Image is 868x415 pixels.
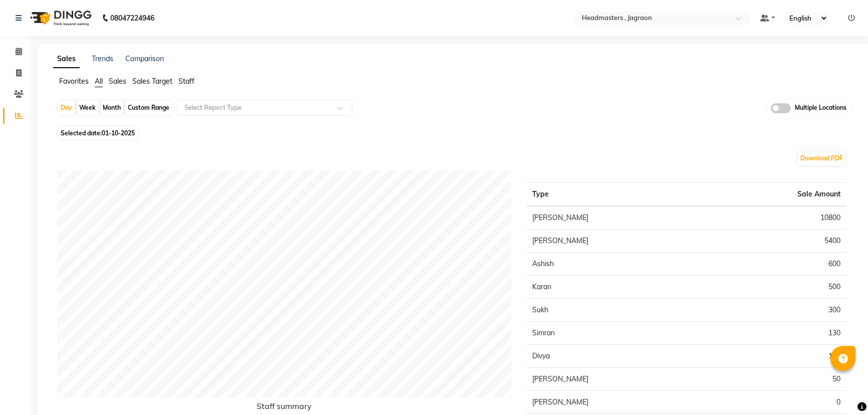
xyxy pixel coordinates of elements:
div: Month [100,101,123,115]
div: Week [77,101,98,115]
td: 5400 [703,229,846,252]
td: [PERSON_NAME] [526,206,703,230]
td: 10800 [703,206,846,230]
td: [PERSON_NAME] [526,229,703,252]
span: All [95,77,103,86]
td: Sukh [526,298,703,321]
span: Sales [109,77,126,86]
span: Favorites [59,77,89,86]
b: 08047224946 [110,4,154,32]
span: Multiple Locations [795,103,846,113]
span: Selected date: [58,127,137,139]
span: Staff [178,77,194,86]
div: Day [58,101,75,115]
a: Comparison [125,54,164,63]
td: 0 [703,390,846,413]
th: Type [526,182,703,206]
td: 50 [703,367,846,390]
td: 120 [703,344,846,367]
td: Simran [526,321,703,344]
td: Ashish [526,252,703,275]
th: Sale Amount [703,182,846,206]
td: [PERSON_NAME] [526,390,703,413]
img: logo [26,4,94,32]
td: 300 [703,298,846,321]
td: [PERSON_NAME] [526,367,703,390]
button: Download PDF [798,151,845,165]
td: 130 [703,321,846,344]
span: Sales Target [132,77,172,86]
td: Divya [526,344,703,367]
div: Custom Range [125,101,172,115]
span: 01-10-2025 [102,129,135,137]
a: Sales [53,50,80,68]
a: Trends [92,54,113,63]
td: Karan [526,275,703,298]
td: 600 [703,252,846,275]
h6: Staff summary [57,401,511,415]
td: 500 [703,275,846,298]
